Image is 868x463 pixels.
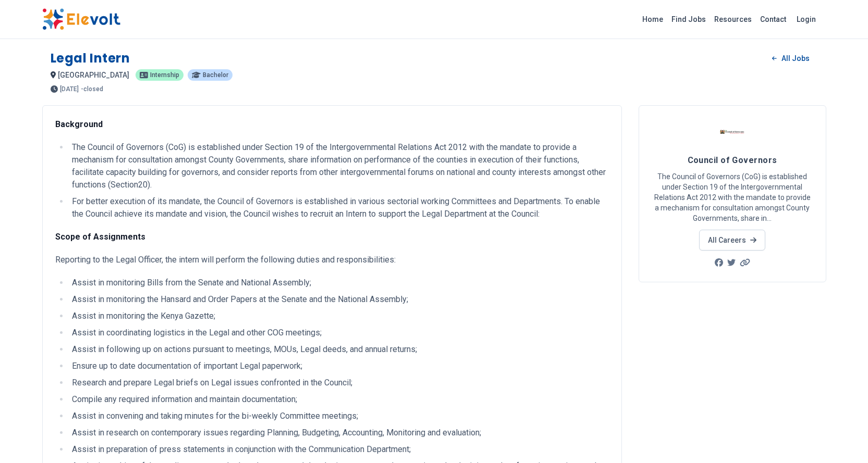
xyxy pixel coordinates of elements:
li: For better execution of its mandate, the Council of Governors is established in various sectorial... [69,195,609,220]
a: All Careers [699,230,765,251]
span: [DATE] [60,86,79,92]
li: Assist in coordinating logistics in the Legal and other COG meetings; [69,327,609,339]
a: Home [638,11,667,28]
p: Reporting to the Legal Officer, the intern will perform the following duties and responsibilities: [55,254,609,266]
span: Bachelor [203,72,228,78]
img: Council of Governors [719,118,745,144]
p: - closed [81,86,103,92]
span: [GEOGRAPHIC_DATA] [58,71,129,79]
li: Assist in monitoring the Hansard and Order Papers at the Senate and the National Assembly; [69,293,609,306]
li: Assist in research on contemporary issues regarding Planning, Budgeting, Accounting, Monitoring a... [69,427,609,439]
li: Ensure up to date documentation of important Legal paperwork; [69,360,609,372]
iframe: Advertisement [639,295,826,441]
li: Assist in following up on actions pursuant to meetings, MOUs, Legal deeds, and annual returns; [69,343,609,356]
li: Assist in convening and taking minutes for the bi-weekly Committee meetings; [69,410,609,422]
span: Council of Governors [688,155,777,165]
strong: Background [55,119,103,129]
li: The Council of Governors (CoG) is established under Section 19 of the Intergovernmental Relations... [69,141,609,191]
li: Assist in preparation of press statements in conjunction with the Communication Department; [69,443,609,456]
h1: Legal Intern [51,50,130,67]
p: The Council of Governors (CoG) is established under Section 19 of the Intergovernmental Relations... [652,171,813,223]
li: Assist in monitoring Bills from the Senate and National Assembly; [69,277,609,289]
li: Assist in monitoring the Kenya Gazette; [69,310,609,322]
img: Elevolt [42,8,120,30]
a: All Jobs [764,51,817,66]
a: Contact [756,11,790,28]
a: Login [790,9,822,30]
strong: Scope of Assignments [55,232,145,242]
li: Research and prepare Legal briefs on Legal issues confronted in the Council; [69,377,609,389]
span: internship [150,72,179,78]
li: Compile any required information and maintain documentation; [69,393,609,406]
a: Find Jobs [667,11,710,28]
a: Resources [710,11,756,28]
